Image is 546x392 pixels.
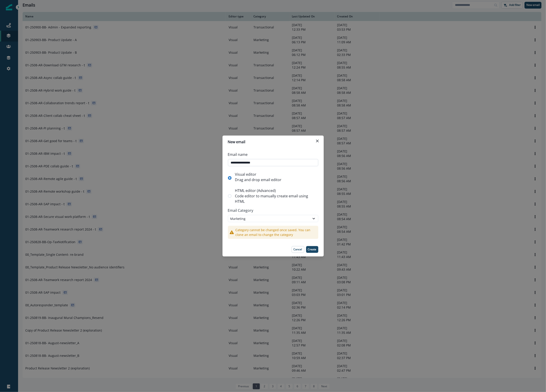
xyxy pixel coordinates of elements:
p: New email [228,139,246,145]
p: Visual editor [235,172,282,177]
p: Drag and drop email editor [235,177,282,182]
p: Create [308,248,316,251]
button: Create [306,246,318,253]
p: HTML editor (Advanced) [235,188,316,193]
button: Close [314,137,321,145]
p: Code editor to manually create email using HTML [235,193,316,204]
p: Email Category [228,206,318,215]
button: Cancel [292,246,304,253]
p: Email name [228,152,248,157]
p: Category cannot be changed once saved. You can clone an email to change the category [236,228,316,237]
p: Cancel [294,248,302,251]
div: Marketing [230,216,308,221]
